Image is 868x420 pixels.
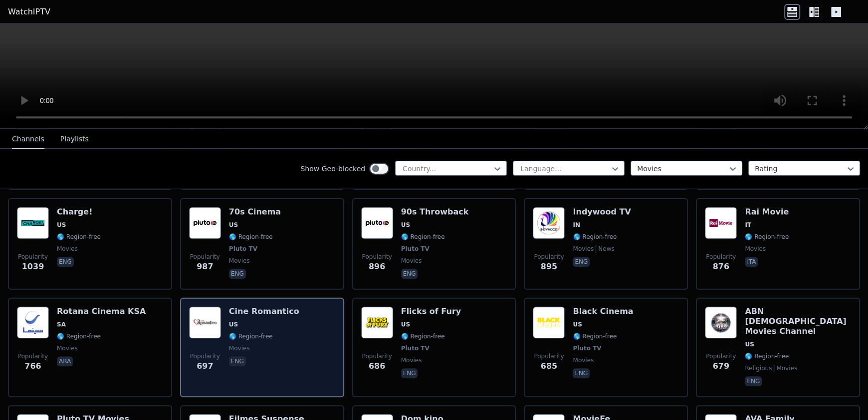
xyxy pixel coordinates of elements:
span: SA [57,320,66,328]
span: US [229,320,238,328]
span: Pluto TV [229,245,257,253]
img: 90s Throwback [361,207,393,239]
span: Pluto TV [401,245,430,253]
p: eng [401,269,418,279]
span: Popularity [18,352,48,360]
label: Show Geo-blocked [300,164,365,174]
span: US [745,340,754,348]
span: 766 [24,360,41,372]
span: 895 [541,261,557,273]
p: eng [745,376,762,386]
span: 🌎 Region-free [57,233,101,241]
span: 🌎 Region-free [745,352,789,360]
span: 876 [712,261,729,273]
img: Rotana Cinema KSA [17,307,49,338]
span: movies [229,344,250,352]
h6: 90s Throwback [401,207,469,217]
span: 🌎 Region-free [229,332,273,340]
img: Flicks of Fury [361,307,393,338]
p: eng [229,356,246,366]
span: Popularity [362,352,392,360]
span: 🌎 Region-free [401,332,445,340]
img: Black Cinema [533,307,565,338]
span: US [229,221,238,229]
p: eng [401,368,418,378]
p: ita [745,257,758,267]
span: movies [573,356,594,364]
span: 685 [541,360,557,372]
span: 987 [197,261,213,273]
p: eng [57,257,74,267]
span: Popularity [534,253,564,261]
span: 686 [369,360,385,372]
span: news [596,245,614,253]
span: Popularity [706,253,736,261]
h6: Charge! [57,207,101,217]
span: movies [57,344,78,352]
span: 697 [197,360,213,372]
span: IN [573,221,580,229]
span: US [573,320,582,328]
button: Playlists [60,130,89,149]
span: Pluto TV [573,344,601,352]
span: 🌎 Region-free [401,233,445,241]
span: movies [745,245,766,253]
a: WatchIPTV [8,6,50,18]
span: 896 [369,261,385,273]
img: 70s Cinema [189,207,221,239]
span: 679 [712,360,729,372]
img: ABN Bible Movies Channel [705,307,737,338]
span: IT [745,221,751,229]
p: ara [57,356,73,366]
p: eng [229,269,246,279]
span: movies [57,245,78,253]
p: eng [573,368,590,378]
span: Popularity [534,352,564,360]
h6: ABN [DEMOGRAPHIC_DATA] Movies Channel [745,307,851,336]
span: Popularity [190,253,220,261]
h6: Black Cinema [573,307,633,316]
span: movies [774,364,797,372]
span: Popularity [706,352,736,360]
span: US [401,320,410,328]
span: Popularity [362,253,392,261]
h6: Flicks of Fury [401,307,461,316]
span: Pluto TV [401,344,430,352]
button: Channels [12,130,44,149]
span: movies [401,356,422,364]
h6: 70s Cinema [229,207,281,217]
span: movies [401,257,422,265]
span: movies [573,245,594,253]
h6: Rotana Cinema KSA [57,307,146,316]
span: 🌎 Region-free [57,332,101,340]
h6: Rai Movie [745,207,789,217]
span: 🌎 Region-free [745,233,789,241]
span: Popularity [190,352,220,360]
span: 🌎 Region-free [573,332,617,340]
span: movies [229,257,250,265]
img: Rai Movie [705,207,737,239]
h6: Indywood TV [573,207,631,217]
span: US [57,221,66,229]
span: 1039 [22,261,44,273]
span: religious [745,364,772,372]
p: eng [573,257,590,267]
h6: Cine Romantico [229,307,299,316]
span: 🌎 Region-free [573,233,617,241]
span: Popularity [18,253,48,261]
span: 🌎 Region-free [229,233,273,241]
img: Charge! [17,207,49,239]
span: US [401,221,410,229]
img: Cine Romantico [189,307,221,338]
img: Indywood TV [533,207,565,239]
